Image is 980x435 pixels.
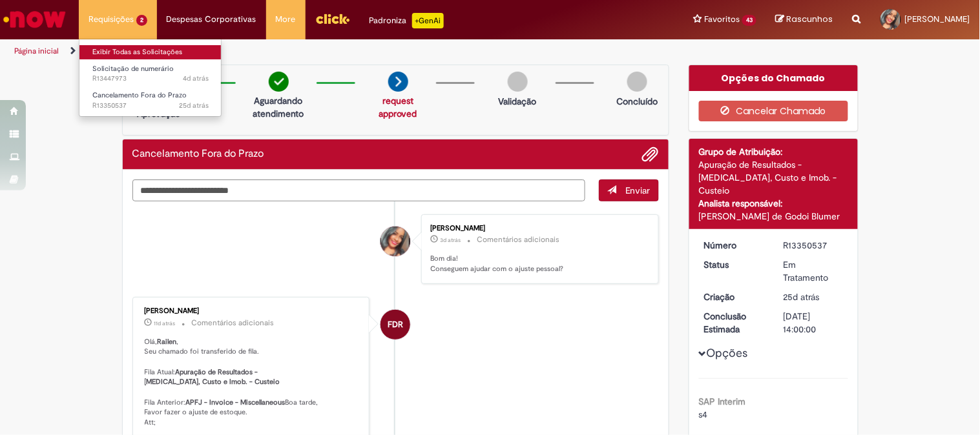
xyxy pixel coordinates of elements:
p: Aguardando atendimento [247,94,310,120]
p: +GenAi [412,13,444,28]
span: Rascunhos [787,13,833,25]
time: 26/08/2025 11:51:25 [183,74,209,83]
dt: Criação [694,290,774,303]
div: R13350537 [784,239,844,252]
div: [PERSON_NAME] [430,225,645,232]
time: 04/08/2025 12:12:04 [179,101,209,110]
time: 27/08/2025 11:28:53 [440,236,461,244]
div: Fernando Da Rosa Moreira [381,310,410,339]
small: Comentários adicionais [192,318,275,329]
b: Apuração de Resultados - [MEDICAL_DATA], Custo e Imob. - Custeio [145,367,280,387]
span: s4 [699,409,708,420]
div: Padroniza [370,13,444,28]
div: [PERSON_NAME] de Godoi Blumer [699,210,848,223]
a: Aberto R13447973 : Solicitação de numerário [79,62,222,86]
span: R13447973 [92,74,209,84]
span: Solicitação de numerário [92,64,174,74]
span: Favoritos [704,13,740,26]
ul: Requisições [79,39,222,117]
img: click_logo_yellow_360x200.png [315,9,350,28]
a: Exibir Todas as Solicitações [79,45,222,59]
div: Em Tratamento [784,258,844,284]
span: R13350537 [92,101,209,111]
span: 4d atrás [183,74,209,83]
p: Validação [499,95,537,108]
dt: Número [694,239,774,252]
span: FDR [388,309,403,340]
p: Olá, , Seu chamado foi transferido de fila. Fila Atual: Fila Anterior: Boa tarde, Favor fazer o a... [145,337,360,428]
p: Concluído [616,95,658,108]
span: More [276,13,296,26]
time: 18/08/2025 17:21:22 [154,319,176,327]
dt: Status [694,258,774,271]
span: 11d atrás [154,319,176,327]
div: Railen Moreira Gomes [381,227,410,256]
span: 3d atrás [440,236,461,244]
small: Comentários adicionais [477,234,559,245]
button: Cancelar Chamado [699,101,848,121]
div: [PERSON_NAME] [145,307,360,315]
h2: Cancelamento Fora do Prazo Histórico de tíquete [132,148,264,160]
b: Railen [158,337,177,347]
div: Opções do Chamado [689,65,858,91]
span: 25d atrás [179,101,209,110]
time: 04/08/2025 12:12:02 [784,291,820,303]
ul: Trilhas de página [10,39,643,63]
span: [PERSON_NAME] [905,14,970,25]
img: img-circle-grey.png [627,72,647,92]
b: SAP Interim [699,396,746,407]
b: APFJ - Invoice - Miscellaneous [186,398,286,407]
div: Apuração de Resultados - [MEDICAL_DATA], Custo e Imob. - Custeio [699,158,848,197]
div: Grupo de Atribuição: [699,145,848,158]
textarea: Digite sua mensagem aqui... [132,179,586,201]
img: arrow-next.png [388,72,408,92]
span: Despesas Corporativas [167,13,256,26]
span: 25d atrás [784,291,820,303]
dt: Conclusão Estimada [694,310,774,336]
a: request approved [379,95,417,119]
span: Enviar [625,185,651,196]
a: Aberto R13350537 : Cancelamento Fora do Prazo [79,88,222,112]
img: ServiceNow [1,6,68,32]
div: [DATE] 14:00:00 [784,310,844,336]
span: 43 [742,15,756,26]
span: Requisições [89,13,134,26]
span: Cancelamento Fora do Prazo [92,90,187,100]
div: Analista responsável: [699,197,848,210]
button: Adicionar anexos [642,146,659,163]
button: Enviar [599,179,659,201]
img: img-circle-grey.png [508,72,528,92]
p: Bom dia! Conseguem ajudar com o ajuste pessoal? [430,254,645,274]
span: 2 [136,15,147,26]
a: Página inicial [14,46,59,56]
div: 04/08/2025 12:12:02 [784,290,844,303]
img: check-circle-green.png [269,72,289,92]
a: Rascunhos [776,14,833,26]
